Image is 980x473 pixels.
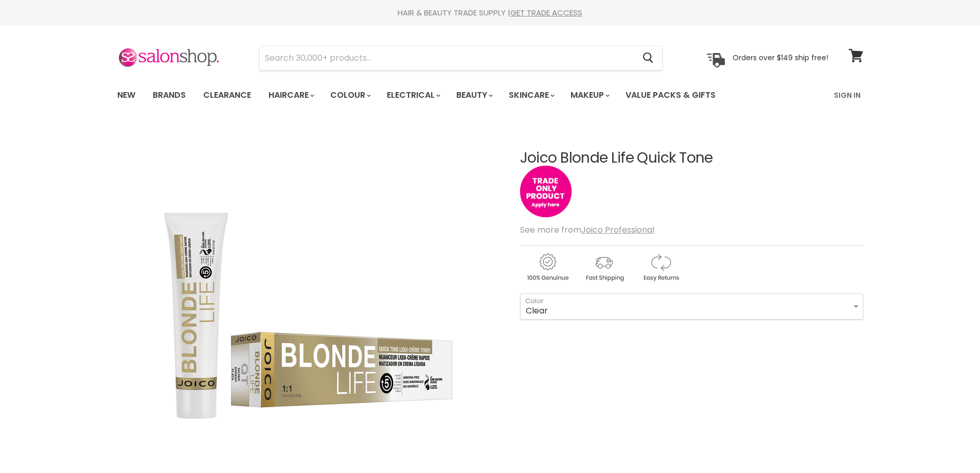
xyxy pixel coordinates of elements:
input: Search [260,46,635,70]
img: tradeonly_small.jpg [520,166,572,217]
form: Product [259,46,663,71]
a: Colour [323,84,377,106]
a: Value Packs & Gifts [618,84,723,106]
ul: Main menu [110,80,776,110]
h1: Joico Blonde Life Quick Tone [520,150,863,166]
a: Joico Professional [581,224,654,236]
span: See more from [520,224,654,236]
img: shipping.gif [577,252,631,283]
a: Skincare [501,84,561,106]
a: New [110,84,143,106]
a: Haircare [261,84,320,106]
div: HAIR & BEAUTY TRADE SUPPLY | [104,8,876,18]
a: Sign In [828,84,867,106]
a: Beauty [449,84,499,106]
a: Makeup [563,84,616,106]
a: Brands [145,84,193,106]
a: GET TRADE ACCESS [510,7,582,18]
a: Electrical [379,84,447,106]
button: Search [635,46,662,70]
img: genuine.gif [520,252,575,283]
a: Clearance [195,84,259,106]
p: Orders over $149 ship free! [733,53,828,62]
img: returns.gif [633,252,688,283]
nav: Main [104,80,876,110]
